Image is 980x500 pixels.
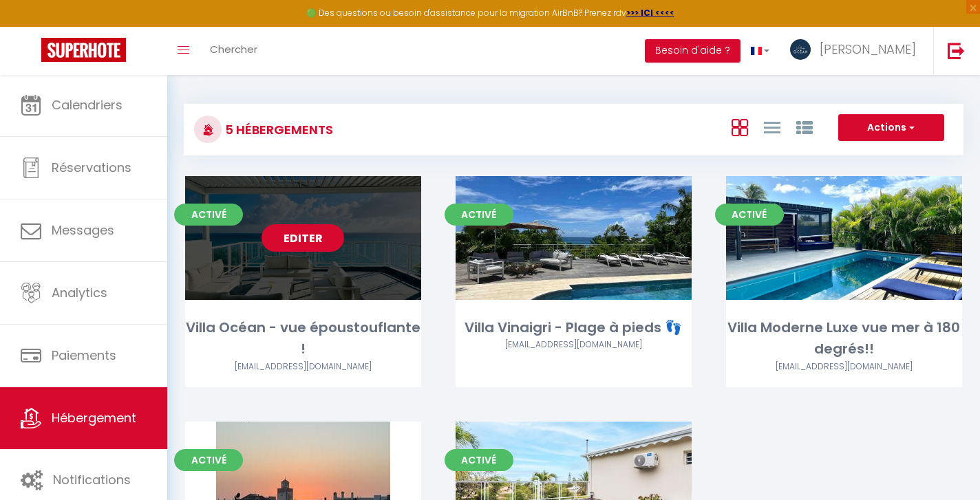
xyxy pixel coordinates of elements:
[626,7,674,19] a: >>> ICI <<<<
[52,96,122,113] span: Calendriers
[52,409,136,426] span: Hébergement
[726,317,962,360] div: Villa Moderne Luxe vue mer à 180 degrés!!
[200,27,268,75] a: Chercher
[174,204,243,226] span: Activé
[715,204,784,226] span: Activé
[185,317,421,360] div: Villa Océan - vue époustouflante !
[820,41,916,58] span: [PERSON_NAME]
[53,471,131,488] span: Notifications
[52,221,114,239] span: Messages
[52,347,116,364] span: Paiements
[790,39,811,60] img: ...
[210,42,257,56] span: Chercher
[445,204,513,226] span: Activé
[445,449,513,471] span: Activé
[262,224,344,252] a: Editer
[185,360,421,373] div: Airbnb
[796,116,813,138] a: Vue par Groupe
[456,338,692,351] div: Airbnb
[780,27,933,75] a: ... [PERSON_NAME]
[456,317,692,338] div: Villa Vinaigri - Plage à pieds 👣
[52,159,131,176] span: Réservations
[41,38,126,62] img: Super Booking
[174,449,243,471] span: Activé
[726,360,962,373] div: Airbnb
[948,42,965,59] img: logout
[732,116,748,138] a: Vue en Box
[645,39,741,63] button: Besoin d'aide ?
[52,284,107,301] span: Analytics
[222,114,333,145] h3: 5 Hébergements
[838,114,944,142] button: Actions
[764,116,780,138] a: Vue en Liste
